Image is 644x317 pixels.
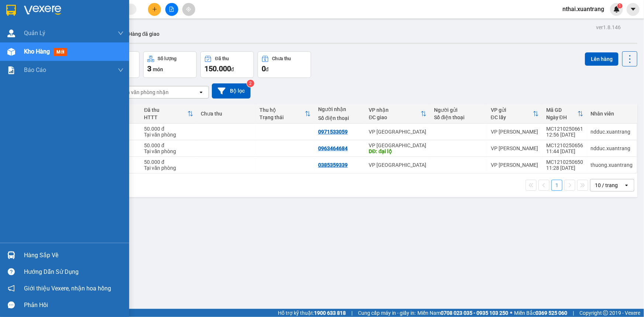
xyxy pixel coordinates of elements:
[24,250,124,261] div: Hàng sắp về
[369,142,427,148] div: VP [GEOGRAPHIC_DATA]
[573,309,574,317] span: |
[153,66,163,72] span: món
[318,162,348,168] div: 0385359339
[318,115,361,121] div: Số điện thoại
[7,66,15,74] img: solution-icon
[7,251,15,259] img: warehouse-icon
[8,285,15,292] span: notification
[143,51,197,78] button: Số lượng3món
[434,107,483,113] div: Người gửi
[551,180,562,191] button: 1
[591,162,633,168] div: thuong.xuantrang
[491,114,533,120] div: ĐC lấy
[148,3,161,16] button: plus
[256,104,314,124] th: Toggle SortBy
[186,7,191,12] span: aim
[487,104,543,124] th: Toggle SortBy
[144,114,187,120] div: HTTT
[24,65,46,75] span: Báo cáo
[585,52,619,66] button: Lên hàng
[546,142,583,148] div: MC1210250656
[158,56,177,61] div: Số lượng
[259,107,305,113] div: Thu hộ
[204,64,231,73] span: 150.000
[7,30,15,37] img: warehouse-icon
[24,48,50,55] span: Kho hàng
[491,129,539,135] div: VP [PERSON_NAME]
[144,142,193,148] div: 50.000 đ
[247,80,254,87] sup: 2
[358,309,416,317] span: Cung cấp máy in - giấy in:
[351,309,352,317] span: |
[369,162,427,168] div: VP [GEOGRAPHIC_DATA]
[535,310,567,316] strong: 0369 525 060
[182,3,195,16] button: aim
[262,64,266,73] span: 0
[201,111,252,117] div: Chưa thu
[546,132,583,138] div: 12:56 [DATE]
[591,111,633,117] div: Nhân viên
[617,3,623,8] sup: 1
[514,309,567,317] span: Miền Bắc
[259,114,305,120] div: Trạng thái
[144,159,193,165] div: 50.000 đ
[613,6,620,13] img: icon-new-feature
[169,7,174,12] span: file-add
[591,129,633,135] div: ndduc.xuantrang
[491,145,539,151] div: VP [PERSON_NAME]
[24,300,124,311] div: Phản hồi
[118,89,169,96] div: Chọn văn phòng nhận
[369,129,427,135] div: VP [GEOGRAPHIC_DATA]
[54,48,67,56] span: mới
[144,132,193,138] div: Tại văn phòng
[118,67,124,73] span: down
[144,126,193,132] div: 50.000 đ
[7,48,15,56] img: warehouse-icon
[215,56,229,61] div: Đã thu
[144,148,193,154] div: Tại văn phòng
[278,309,346,317] span: Hỗ trợ kỹ thuật:
[546,114,578,120] div: Ngày ĐH
[603,310,608,316] span: copyright
[200,51,254,78] button: Đã thu150.000đ
[595,182,618,189] div: 10 / trang
[619,3,621,8] span: 1
[546,159,583,165] div: MC1210250650
[144,107,187,113] div: Đã thu
[441,310,508,316] strong: 0708 023 035 - 0935 103 250
[118,30,124,36] span: down
[596,23,621,31] div: ver 1.8.146
[165,3,178,16] button: file-add
[417,309,508,317] span: Miền Nam
[198,89,204,95] svg: open
[318,129,348,135] div: 0971533059
[369,114,421,120] div: ĐC giao
[8,268,15,275] span: question-circle
[123,25,165,43] button: Hàng đã giao
[543,104,587,124] th: Toggle SortBy
[24,28,45,38] span: Quản Lý
[624,182,630,188] svg: open
[557,4,610,14] span: nthai.xuantrang
[258,51,311,78] button: Chưa thu0đ
[8,302,15,309] span: message
[627,3,640,16] button: caret-down
[231,66,234,72] span: đ
[6,5,16,16] img: logo-vxr
[591,145,633,151] div: ndduc.xuantrang
[24,284,111,293] span: Giới thiệu Vexere, nhận hoa hồng
[365,104,430,124] th: Toggle SortBy
[546,126,583,132] div: MC1210250661
[152,7,157,12] span: plus
[510,311,512,314] span: ⚪️
[24,266,124,278] div: Hướng dẫn sử dụng
[147,64,151,73] span: 3
[266,66,269,72] span: đ
[369,148,427,154] div: DĐ: đại lộ
[318,145,348,151] div: 0963464684
[318,106,361,112] div: Người nhận
[272,56,291,61] div: Chưa thu
[546,107,578,113] div: Mã GD
[491,162,539,168] div: VP [PERSON_NAME]
[630,6,637,13] span: caret-down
